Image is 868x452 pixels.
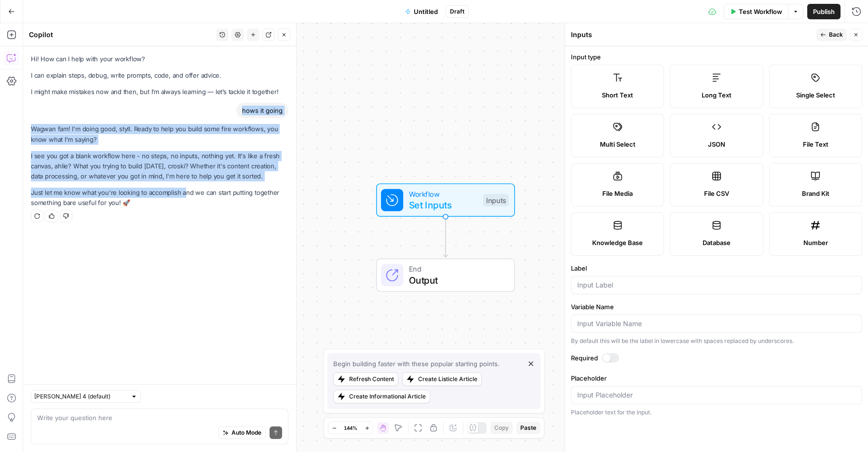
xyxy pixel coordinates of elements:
span: Long Text [702,90,732,100]
div: Create Informational Article [349,392,426,401]
div: By default this will be the label in lowercase with spaces replaced by underscores. [571,337,862,345]
span: Multi Select [600,139,636,149]
span: Database [703,238,731,247]
span: Short Text [602,90,633,100]
span: Draft [450,7,464,16]
span: Untitled [414,7,438,16]
label: Input type [571,52,862,62]
span: Set Inputs [409,198,478,212]
span: Knowledge Base [592,238,643,247]
button: Publish [807,4,841,19]
button: Copy [490,422,513,434]
span: Test Workflow [739,7,782,16]
span: Publish [813,7,835,16]
div: Copilot [29,30,213,40]
button: Auto Mode [218,426,266,439]
button: Untitled [399,4,444,19]
label: Required [571,353,862,363]
button: Paste [516,422,540,434]
p: Just let me know what you're looking to accomplish and we can start putting together something ba... [31,188,288,208]
div: WorkflowSet InputsInputs [338,183,553,217]
input: Input Placeholder [577,390,856,400]
p: Hi! How can I help with your workflow? [31,54,288,64]
span: Output [409,273,503,287]
div: Inputs [571,30,814,40]
p: I might make mistakes now and then, but I’m always learning — let’s tackle it together! [31,87,288,97]
span: Brand Kit [802,189,829,198]
input: Input Label [577,280,856,290]
input: Claude Sonnet 4 (default) [34,392,127,401]
p: I can explain steps, debug, write prompts, code, and offer advice. [31,70,288,81]
label: Placeholder [571,373,862,383]
label: Label [571,263,862,273]
div: Create Listicle Article [418,375,477,384]
input: Input Variable Name [577,319,856,329]
div: Refresh Content [349,375,394,384]
span: Copy [494,424,509,432]
span: Number [803,238,828,247]
span: Back [829,30,843,39]
span: 144% [344,424,357,432]
p: I see you got a blank workflow here - no steps, no inputs, nothing yet. It's like a fresh canvas,... [31,151,288,181]
span: End [409,263,503,274]
button: Back [816,28,847,41]
g: Edge from start to end [444,217,448,257]
span: Auto Mode [231,428,261,437]
p: Wagwan fam! I'm doing good, styll. Ready to help you build some fire workflows, you know what I'm... [31,124,288,144]
div: Inputs [483,194,509,206]
span: File CSV [704,189,729,198]
span: Single Select [796,90,835,100]
span: Workflow [409,188,478,199]
div: EndOutput [338,259,553,292]
label: Variable Name [571,302,862,312]
button: Test Workflow [724,4,788,19]
span: File Media [602,189,633,198]
span: File Text [803,139,828,149]
div: Begin building faster with these popular starting points. [333,359,500,369]
div: Placeholder text for the input. [571,408,862,417]
div: hows it going [236,103,288,118]
span: JSON [708,139,725,149]
span: Paste [520,424,536,432]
